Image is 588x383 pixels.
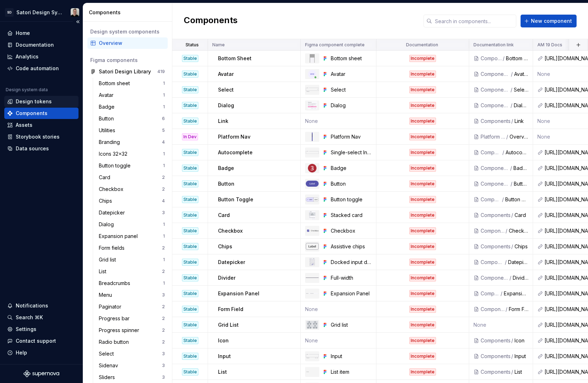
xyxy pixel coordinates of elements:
[305,42,365,48] p: Figma component complete
[4,119,78,131] a: Assets
[514,212,528,219] div: Card
[99,186,126,193] div: Checkbox
[163,92,165,98] div: 1
[163,280,165,286] div: 1
[96,172,168,183] a: Card2
[331,86,372,93] div: Select
[4,324,78,335] a: Settings
[6,87,48,93] div: Design system data
[99,327,142,334] div: Progress spinner
[331,243,372,250] div: Assistive chips
[511,243,514,250] div: /
[87,37,168,49] a: Overview
[308,164,316,172] img: Badge
[481,290,500,297] div: Components
[96,195,168,207] a: Chips4
[301,113,376,129] td: None
[4,347,78,358] button: Help
[16,302,48,309] div: Notifications
[331,55,372,62] div: Bottom sheet
[182,133,198,140] div: In Dev
[409,165,436,172] div: Incomplete
[99,115,117,122] div: Button
[99,221,117,228] div: Dialog
[96,266,168,277] a: List2
[96,136,168,148] a: Branding4
[16,110,47,117] div: Components
[502,149,506,156] div: /
[409,274,436,281] div: Incomplete
[510,102,514,109] div: /
[473,42,514,48] p: Documentation link
[509,274,513,281] div: /
[96,183,168,195] a: Checkbox2
[99,209,128,216] div: Datepicker
[331,102,372,109] div: Dialog
[514,118,528,125] div: Link
[505,227,509,234] div: /
[16,326,36,333] div: Settings
[4,300,78,311] button: Notifications
[505,196,528,203] div: Button Toggle
[218,306,243,313] p: Form Field
[306,321,319,329] img: Grid list
[96,78,168,89] a: Bottom sheet1
[99,280,133,287] div: Breadcrumbs
[96,113,168,124] a: Button6
[513,274,528,281] div: Divider
[331,274,372,281] div: Full-width
[514,86,528,93] div: Select
[4,39,78,51] a: Documentation
[16,121,32,129] div: Assets
[182,196,198,203] div: Stable
[16,53,39,60] div: Analytics
[508,259,528,266] div: Datepicker
[537,42,562,48] p: AM 19 Docs
[502,55,506,62] div: /
[182,227,198,234] div: Stable
[162,339,165,345] div: 2
[306,151,319,154] img: Single-select Input
[331,227,372,234] div: Checkbox
[301,301,376,317] td: None
[514,243,528,250] div: Chips
[162,245,165,251] div: 2
[96,207,168,218] a: Datepicker3
[510,133,528,140] div: Overview
[16,41,54,48] div: Documentation
[409,337,436,344] div: Incomplete
[308,70,316,78] img: Avatar
[331,133,372,140] div: Platform Nav
[481,149,502,156] div: Components
[531,17,572,25] span: New component
[212,42,225,48] p: Name
[409,133,436,140] div: Incomplete
[218,133,250,140] p: Platform Nav
[182,118,198,125] div: Stable
[96,289,168,301] a: Menu3
[87,66,168,77] a: Satori Design Library419
[218,86,234,93] p: Select
[162,116,165,121] div: 6
[96,360,168,371] a: Sidenav3
[99,103,117,110] div: Badge
[218,274,235,281] p: Divider
[162,210,165,216] div: 3
[99,197,115,205] div: Chips
[182,274,198,281] div: Stable
[182,180,198,187] div: Stable
[504,290,528,297] div: Expansion Panel
[504,259,508,266] div: /
[163,222,165,227] div: 1
[331,259,372,266] div: Docked input date picker
[510,165,513,172] div: /
[96,336,168,348] a: Radio button2
[4,143,78,154] a: Data sources
[99,233,141,240] div: Expansion panel
[4,63,78,74] a: Code automation
[218,337,229,344] p: Icon
[514,180,528,187] div: Button
[157,69,165,74] div: 419
[96,160,168,171] a: Button toggle1
[218,55,252,62] p: Bottom Sheet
